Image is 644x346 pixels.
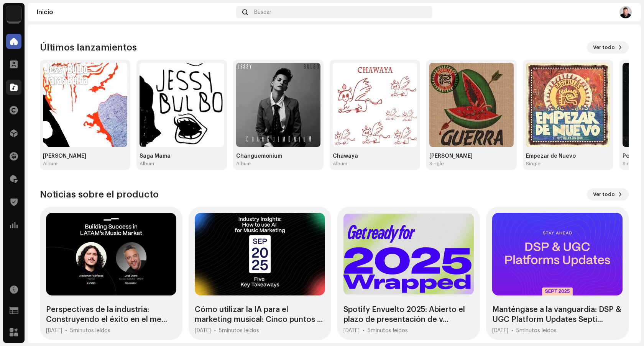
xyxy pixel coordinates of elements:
[492,328,508,334] div: [DATE]
[333,63,417,147] img: 2157d9c3-b640-49bd-996b-ab003bd577e4
[73,328,110,333] span: minutos leídos
[46,328,62,334] div: [DATE]
[214,328,216,334] div: •
[511,328,513,334] div: •
[587,41,629,54] button: Ver todo
[516,328,557,334] div: 5
[333,161,347,167] div: Album
[140,153,224,159] div: Saga Mama
[195,328,211,334] div: [DATE]
[236,153,320,159] div: Changuemonium
[236,161,251,167] div: Album
[40,41,137,54] h3: Últimos lanzamientos
[195,305,325,325] div: Cómo utilizar la IA para el marketing musical: Cinco puntos ...
[371,328,408,333] span: minutos leídos
[429,161,444,167] div: Single
[363,328,365,334] div: •
[43,161,58,167] div: Album
[40,188,159,201] h3: Noticias sobre el producto
[46,305,176,325] div: Perspectivas de la industria: Construyendo el éxito en el me...
[343,305,474,325] div: Spotify Envuelto 2025: Abierto el plazo de presentación de v...
[140,63,224,147] img: e1b40a8b-7b57-4b90-a594-69fa708ea8a6
[526,161,540,167] div: Single
[219,328,259,334] div: 5
[519,328,557,333] span: minutos leídos
[43,153,127,159] div: [PERSON_NAME]
[593,187,615,202] span: Ver todo
[526,153,610,159] div: Empezar de Nuevo
[333,153,417,159] div: Chawaya
[429,63,514,147] img: 65c01b96-6bee-4fc3-a417-0279d4dd19e4
[37,9,233,15] div: Inicio
[492,305,623,325] div: Manténgase a la vanguardia: DSP & UGC Platform Updates Septi...
[70,328,110,334] div: 5
[43,63,127,147] img: 36c46552-87cb-41c9-a555-32c3b4fa8980
[429,153,514,159] div: [PERSON_NAME]
[593,40,615,55] span: Ver todo
[222,328,259,333] span: minutos leídos
[623,161,637,167] div: Single
[343,328,360,334] div: [DATE]
[587,188,629,201] button: Ver todo
[6,6,21,21] img: edd8793c-a1b1-4538-85bc-e24b6277bc1e
[65,328,67,334] div: •
[368,328,408,334] div: 5
[254,9,271,15] span: Buscar
[140,161,154,167] div: Album
[236,63,320,147] img: aa74fb7e-7c7f-46e3-b86a-60199152bed1
[526,63,610,147] img: 7d778d72-11d8-4c50-be1a-5f445448cc8a
[619,6,632,18] img: d22b4095-d449-4ccf-9eb5-85ca29122d11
